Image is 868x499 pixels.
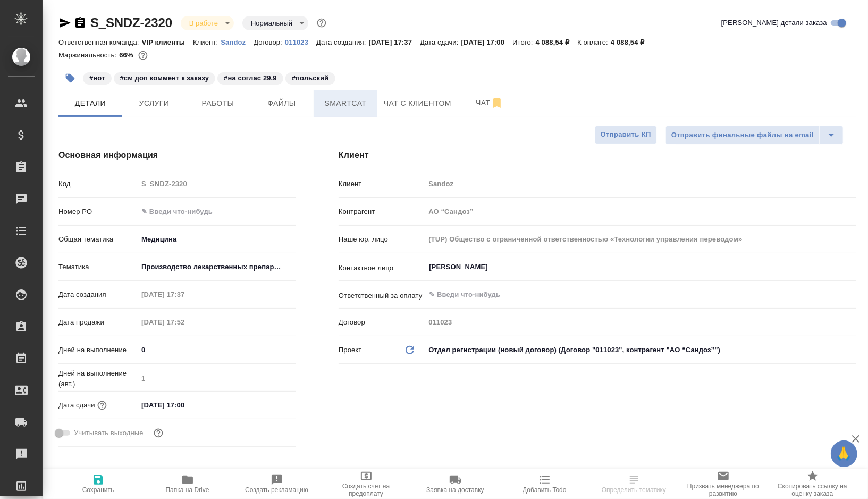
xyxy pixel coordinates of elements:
[665,126,844,145] div: split button
[138,230,296,248] div: Медицина
[119,51,136,59] p: 66%
[328,483,404,497] span: Создать счет на предоплату
[611,38,653,46] p: 4 088,54 ₽
[602,486,666,494] span: Определить тематику
[82,73,113,82] span: нот
[425,341,856,359] div: Отдел регистрации (новый договор) (Договор "011023", контрагент "АО “Сандоз”")
[120,73,209,84] p: #см доп коммент к заказу
[65,97,116,110] span: Детали
[143,469,232,499] button: Папка на Drive
[284,73,336,82] span: польский
[671,129,814,142] span: Отправить финальные файлы на email
[224,73,277,84] p: #на соглас 29.9
[129,97,180,110] span: Услуги
[500,469,589,499] button: Добавить Todo
[138,287,231,302] input: Пустое поле
[665,126,820,145] button: Отправить финальные файлы на email
[339,149,856,162] h4: Клиент
[74,428,144,438] span: Учитывать выходные
[58,66,82,90] button: Добавить тэг
[232,469,322,499] button: Создать рекламацию
[589,469,679,499] button: Определить тематику
[601,129,651,141] span: Отправить КП
[595,126,657,144] button: Отправить КП
[138,204,296,219] input: ✎ Введи что-нибудь
[82,486,114,494] span: Сохранить
[774,483,851,497] span: Скопировать ссылку на оценку заказа
[245,486,308,494] span: Создать рекламацию
[138,176,296,192] input: Пустое поле
[58,179,138,189] p: Код
[292,73,329,84] p: #польский
[339,290,425,301] p: Ответственный за оплату
[285,37,316,46] a: 011023
[90,15,172,30] a: S_SNDZ-2320
[138,314,231,330] input: Пустое поле
[242,16,308,30] div: В работе
[221,37,254,46] a: Sandoz
[316,38,368,46] p: Дата создания:
[425,176,856,192] input: Пустое поле
[425,204,856,219] input: Пустое поле
[512,38,535,46] p: Итого:
[74,16,87,29] button: Скопировать ссылку
[428,288,818,301] input: ✎ Введи что-нибудь
[384,97,451,110] span: Чат с клиентом
[339,263,425,273] p: Контактное лицо
[186,19,221,28] button: В работе
[138,371,296,386] input: Пустое поле
[768,469,857,499] button: Скопировать ссылку на оценку заказа
[95,398,109,412] button: Если добавить услуги и заполнить их объемом, то дата рассчитается автоматически
[58,206,138,217] p: Номер PO
[256,97,307,110] span: Файлы
[411,469,500,499] button: Заявка на доставку
[58,149,296,162] h4: Основная информация
[181,16,234,30] div: В работе
[138,258,296,276] div: Производство лекарственных препаратов
[536,38,578,46] p: 4 088,54 ₽
[339,234,425,245] p: Наше юр. лицо
[679,469,768,499] button: Призвать менеджера по развитию
[850,266,853,268] button: Open
[136,48,150,62] button: 1154.10 RUB;
[89,73,105,84] p: #нот
[577,38,611,46] p: К оплате:
[58,51,119,59] p: Маржинальность:
[523,486,566,494] span: Добавить Todo
[464,96,515,110] span: Чат
[58,345,138,355] p: Дней на выполнение
[151,426,165,440] button: Выбери, если сб и вс нужно считать рабочими днями для выполнения заказа.
[221,38,254,46] p: Sandoz
[193,38,221,46] p: Клиент:
[248,19,296,28] button: Нормальный
[254,38,285,46] p: Договор:
[58,234,138,245] p: Общая тематика
[138,397,231,413] input: ✎ Введи что-нибудь
[113,73,217,82] span: см доп коммент к заказу
[142,38,193,46] p: VIP клиенты
[58,317,138,328] p: Дата продажи
[320,97,371,110] span: Smartcat
[425,314,856,330] input: Пустое поле
[285,38,316,46] p: 011023
[58,38,142,46] p: Ответственная команда:
[721,18,827,28] span: [PERSON_NAME] детали заказа
[315,16,328,30] button: Доп статусы указывают на важность/срочность заказа
[339,317,425,328] p: Договор
[54,469,143,499] button: Сохранить
[192,97,243,110] span: Работы
[835,443,853,465] span: 🙏
[491,97,503,110] svg: Отписаться
[426,486,484,494] span: Заявка на доставку
[166,486,209,494] span: Папка на Drive
[58,289,138,300] p: Дата создания
[685,483,762,497] span: Призвать менеджера по развитию
[461,38,513,46] p: [DATE] 17:00
[58,400,95,411] p: Дата сдачи
[425,231,856,247] input: Пустое поле
[369,38,420,46] p: [DATE] 17:37
[420,38,461,46] p: Дата сдачи:
[216,73,284,82] span: на соглас 29.9
[138,342,296,357] input: ✎ Введи что-нибудь
[58,16,71,29] button: Скопировать ссылку для ЯМессенджера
